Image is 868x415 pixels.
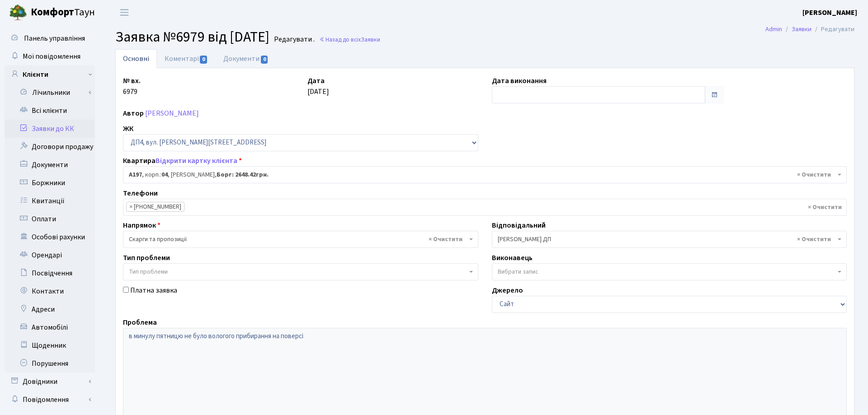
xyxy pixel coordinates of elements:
[5,138,95,156] a: Договори продажу
[31,5,74,19] b: Комфорт
[752,20,868,39] nav: breadcrumb
[492,220,546,231] label: Відповідальний
[492,252,533,263] label: Виконавець
[5,373,95,391] a: Довідники
[10,84,95,102] a: Лічильники
[129,170,142,179] b: А197
[802,8,857,18] b: [PERSON_NAME]
[157,49,216,68] a: Коментарі
[216,49,276,68] a: Документи
[5,318,95,336] a: Автомобілі
[116,75,301,103] div: 6979
[5,210,95,228] a: Оплати
[129,235,467,244] span: Скарги та пропозиції
[272,35,315,44] small: Редагувати .
[5,246,95,264] a: Орендарі
[301,75,485,103] div: [DATE]
[765,24,782,34] a: Admin
[123,123,133,134] label: ЖК
[23,51,80,61] span: Мої повідомлення
[5,336,95,354] a: Щоденник
[123,231,478,248] span: Скарги та пропозиції
[123,188,158,199] label: Телефони
[129,267,168,276] span: Тип проблеми
[797,170,831,179] span: Видалити всі елементи
[307,75,325,86] label: Дата
[126,202,184,212] li: +380937723815
[123,166,847,183] span: <b>А197</b>, корп.: <b>04</b>, Михайленко Андрій Юрійович, <b>Борг: 2648.42грн.</b>
[113,5,136,20] button: Переключити навігацію
[115,27,269,47] span: Заявка №6979 від [DATE]
[145,108,199,118] a: [PERSON_NAME]
[261,56,268,64] span: 0
[492,285,523,296] label: Джерело
[5,174,95,192] a: Боржники
[797,235,831,244] span: Видалити всі елементи
[5,120,95,138] a: Заявки до КК
[123,108,144,119] label: Автор
[123,75,141,86] label: № вх.
[5,65,95,84] a: Клієнти
[5,354,95,373] a: Порушення
[130,285,177,296] label: Платна заявка
[115,49,157,68] a: Основні
[5,300,95,318] a: Адреси
[5,192,95,210] a: Квитанції
[24,33,85,43] span: Панель управління
[492,75,547,86] label: Дата виконання
[123,252,170,263] label: Тип проблеми
[792,24,811,34] a: Заявки
[5,47,95,65] a: Мої повідомлення
[5,264,95,282] a: Посвідчення
[492,231,847,248] span: Сомова О.П. ДП
[429,235,462,244] span: Видалити всі елементи
[361,35,380,44] span: Заявки
[319,35,380,44] a: Назад до всіхЗаявки
[802,7,857,18] a: [PERSON_NAME]
[200,56,207,64] span: 0
[9,4,27,22] img: logo.png
[156,156,237,166] a: Відкрити картку клієнта
[5,156,95,174] a: Документи
[161,170,168,179] b: 04
[5,391,95,409] a: Повідомлення
[498,267,538,276] span: Вибрати запис
[217,170,269,179] b: Борг: 2648.42грн.
[31,5,95,20] span: Таун
[129,202,132,211] span: ×
[5,282,95,300] a: Контакти
[129,170,835,179] span: <b>А197</b>, корп.: <b>04</b>, Михайленко Андрій Юрійович, <b>Борг: 2648.42грн.</b>
[498,235,836,244] span: Сомова О.П. ДП
[5,29,95,47] a: Панель управління
[123,317,157,328] label: Проблема
[811,24,854,34] li: Редагувати
[123,155,242,166] label: Квартира
[5,228,95,246] a: Особові рахунки
[808,203,842,212] span: Видалити всі елементи
[123,220,160,231] label: Напрямок
[5,102,95,120] a: Всі клієнти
